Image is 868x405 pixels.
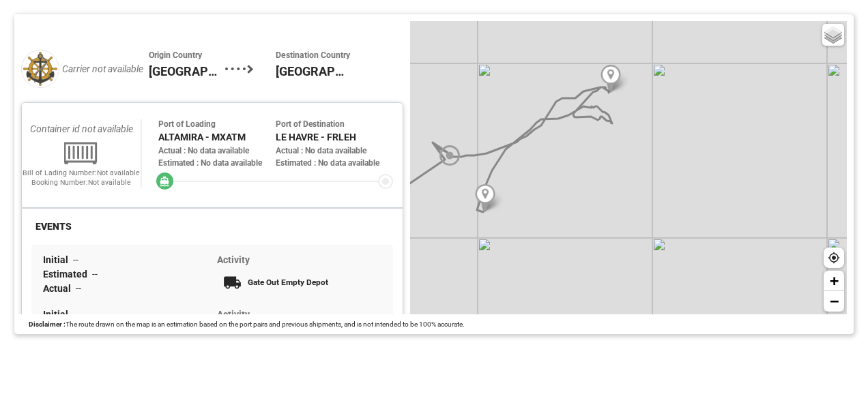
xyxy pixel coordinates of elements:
div: Bill of Lading Number: Not available [22,168,141,178]
div: Container id not available [22,119,141,138]
span: [GEOGRAPHIC_DATA] [149,62,225,80]
div: ALTAMIRA - MXATM [158,130,276,145]
div: LE HAVRE - FRLEH [276,130,393,145]
div: Actual : No data available [158,145,276,157]
span: Initial [43,254,73,265]
div: Booking Number: Not available [22,178,141,187]
span: Destination Country [276,50,352,62]
div: Actual : No data available [276,145,393,157]
span: Initial [43,309,73,320]
img: Marker [475,184,495,212]
div: Port of Loading [158,118,276,130]
img: Marker [601,65,621,93]
span: Gate Out Empty Depot [248,277,328,287]
div: Mexico [149,50,225,88]
span: -- [73,254,78,265]
span: Disclaimer : [29,320,66,328]
span: + [830,272,839,289]
div: EVENTS [31,218,76,235]
img: default.png [21,50,59,88]
a: Zoom out [824,291,844,312]
span: Origin Country [149,50,225,62]
div: Estimated : No data available [276,157,393,169]
div: France [276,50,352,88]
span: Estimated [43,269,92,280]
span: -- [76,283,81,294]
span: -- [92,269,98,280]
div: Port of Destination [276,118,393,130]
span: Activity [217,309,250,320]
div: Carrier not available [62,62,149,76]
span: − [830,292,839,310]
span: The route drawn on the map is an estimation based on the port pairs and previous shipments, and i... [66,320,465,328]
div: Estimated : No data available [158,157,276,169]
span: [GEOGRAPHIC_DATA] [276,62,352,80]
a: Layers [822,24,844,46]
span: -- [73,309,78,320]
span: Activity [217,254,250,265]
span: Actual [43,283,76,294]
a: Zoom in [824,271,844,291]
